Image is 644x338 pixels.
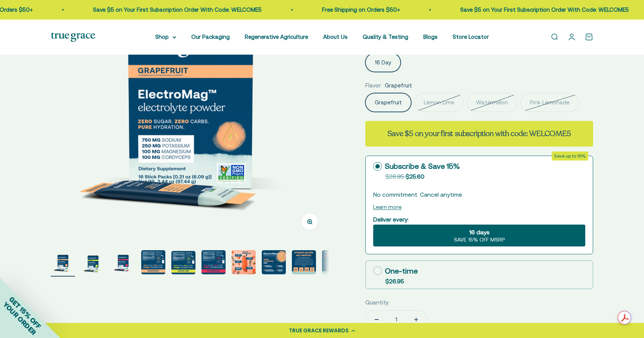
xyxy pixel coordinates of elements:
span: GET 15% OFF [8,295,43,330]
a: Quality & Testing [363,34,408,40]
a: Blogs [423,34,438,40]
a: Free Shipping on Orders $50+ [322,6,400,13]
img: ElectroMag™ [171,251,195,274]
button: Go to item 1 [51,250,75,277]
a: Store Locator [453,34,489,40]
p: Save $5 on Your First Subscription Order With Code: WELCOME5 [93,5,261,14]
button: Decrease quantity [366,310,388,329]
img: Magnesium for heart health and stress support* Chloride to support pH balance and oxygen flow* So... [232,250,256,274]
img: Everyone needs true hydration. From your extreme athletes to you weekend warriors, ElectroMag giv... [292,250,316,274]
a: About Us [323,34,348,40]
span: Grapefruit [385,81,412,90]
button: Go to item 6 [201,250,226,277]
label: Quantity: [365,298,390,307]
button: Go to item 5 [171,251,195,277]
img: ElectroMag™ [322,250,346,274]
button: Go to item 9 [292,250,316,277]
img: ElectroMag™ [201,250,226,274]
span: YOUR ORDER [2,300,38,336]
button: Go to item 8 [262,250,286,277]
p: Save $5 on Your First Subscription Order With Code: WELCOME5 [460,5,629,14]
legend: Flavor: [365,81,382,90]
img: ElectroMag™ [81,250,105,274]
div: TRUE GRACE REWARDS [289,327,349,335]
img: Rapid Hydration For: - Exercise endurance* - Stress support* - Electrolyte replenishment* - Muscl... [262,250,286,274]
button: Go to item 4 [141,250,165,277]
button: Go to item 3 [111,250,135,277]
img: 750 mg sodium for fluid balance and cellular communication.* 250 mg potassium supports blood pres... [141,250,165,274]
button: Go to item 2 [81,250,105,277]
a: Our Packaging [191,34,230,40]
strong: Save $5 on your first subscription with code: WELCOME5 [388,128,571,139]
img: ElectroMag™ [111,250,135,274]
button: Go to item 7 [232,250,256,277]
button: Go to item 10 [322,250,346,277]
a: Regenerative Agriculture [245,34,308,40]
button: Increase quantity [405,310,427,329]
summary: Shop [155,32,176,41]
img: ElectroMag™ [51,250,75,274]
